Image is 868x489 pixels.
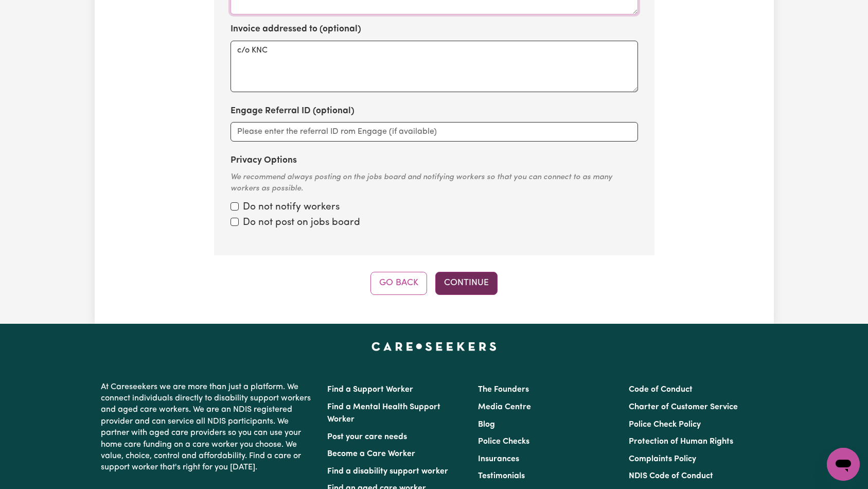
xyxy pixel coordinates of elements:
[827,448,860,481] iframe: Button to launch messaging window
[327,467,448,476] a: Find a disability support worker
[629,386,693,394] a: Code of Conduct
[231,172,638,195] div: We recommend always posting on the jobs board and notifying workers so that you can connect to as...
[629,421,701,429] a: Police Check Policy
[478,438,529,446] a: Police Checks
[629,403,738,411] a: Charter of Customer Service
[629,455,696,463] a: Complaints Policy
[327,386,413,394] a: Find a Support Worker
[243,200,340,215] label: Do not notify workers
[478,386,529,394] a: The Founders
[231,154,297,167] label: Privacy Options
[101,377,315,478] p: At Careseekers we are more than just a platform. We connect individuals directly to disability su...
[478,472,525,480] a: Testimonials
[478,455,519,463] a: Insurances
[371,342,497,351] a: Careseekers home page
[327,450,415,458] a: Become a Care Worker
[629,438,733,446] a: Protection of Human Rights
[327,403,440,424] a: Find a Mental Health Support Worker
[478,421,495,429] a: Blog
[231,41,638,92] textarea: c/o KNC
[231,104,355,118] label: Engage Referral ID (optional)
[327,433,407,441] a: Post your care needs
[231,23,361,36] label: Invoice addressed to (optional)
[478,403,531,411] a: Media Centre
[435,272,498,294] button: Continue
[243,216,360,231] label: Do not post on jobs board
[231,122,638,142] input: Please enter the referral ID rom Engage (if available)
[370,272,427,294] button: Go Back
[629,472,713,480] a: NDIS Code of Conduct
